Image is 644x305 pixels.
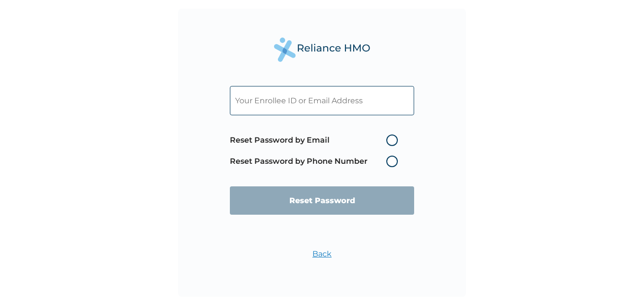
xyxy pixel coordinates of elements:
img: Reliance Health's Logo [274,37,370,62]
label: Reset Password by Phone Number [230,156,403,167]
input: Reset Password [230,186,414,215]
label: Reset Password by Email [230,134,403,146]
a: Back [312,249,332,258]
span: Password reset method [230,130,403,172]
input: Your Enrollee ID or Email Address [230,86,414,115]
